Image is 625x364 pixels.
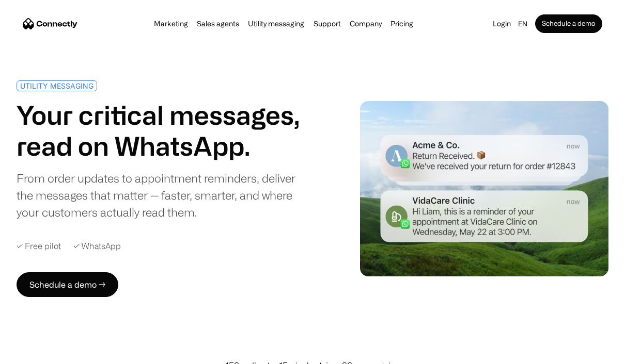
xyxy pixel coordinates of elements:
div: UTILITY MESSAGING [20,82,93,90]
aside: Language selected: English [10,345,62,360]
div: Company [347,16,385,31]
a: Login [490,16,514,31]
ul: Language list [21,346,62,360]
div: en [514,16,535,31]
div: Company [350,16,382,31]
a: Schedule a demo [535,14,602,33]
div: en [518,16,527,31]
a: Marketing [151,20,191,28]
div: From order updates to appointment reminders, deliver the messages that matter — faster, smarter, ... [17,170,309,221]
div: ✓ WhatsApp [73,241,121,251]
a: home [23,16,77,31]
div: ✓ Free pilot [17,241,61,251]
a: Pricing [387,20,416,28]
h1: Your critical messages, read on WhatsApp. [17,100,309,161]
a: Utility messaging [245,20,307,28]
a: Sales agents [194,20,242,28]
a: Schedule a demo → [17,272,118,297]
a: Support [310,20,344,28]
